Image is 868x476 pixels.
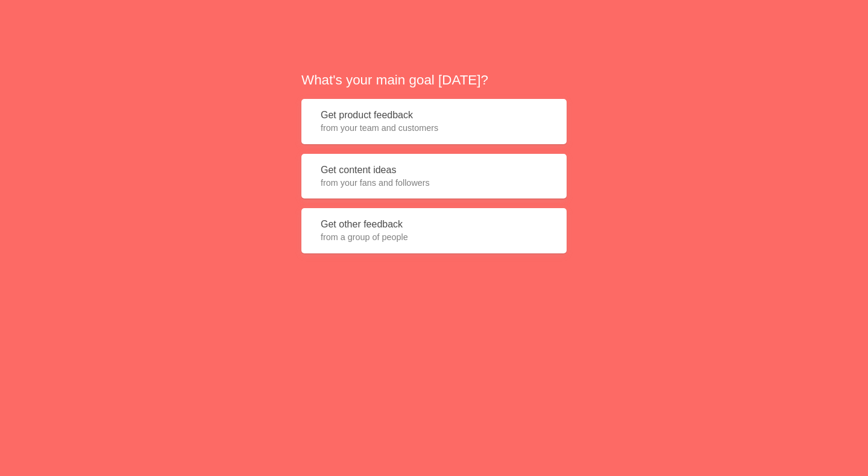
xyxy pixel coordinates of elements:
[301,71,567,89] h2: What's your main goal [DATE]?
[321,177,547,189] span: from your fans and followers
[321,231,547,243] span: from a group of people
[321,122,547,134] span: from your team and customers
[301,99,567,144] button: Get product feedbackfrom your team and customers
[301,154,567,199] button: Get content ideasfrom your fans and followers
[301,208,567,253] button: Get other feedbackfrom a group of people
